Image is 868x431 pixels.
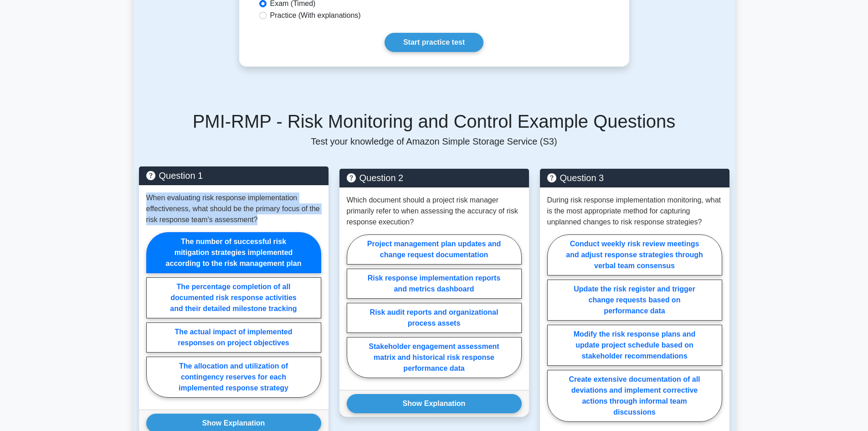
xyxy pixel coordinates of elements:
label: The actual impact of implemented responses on project objectives [146,322,321,353]
label: Conduct weekly risk review meetings and adjust response strategies through verbal team consensus [547,234,722,275]
label: Risk audit reports and organizational process assets [347,303,522,333]
h5: Question 2 [347,172,522,183]
p: When evaluating risk response implementation effectiveness, what should be the primary focus of t... [146,192,321,225]
label: Project management plan updates and change request documentation [347,234,522,265]
h5: PMI-RMP - Risk Monitoring and Control Example Questions [139,110,729,132]
button: Show Explanation [347,394,522,413]
label: The percentage completion of all documented risk response activities and their detailed milestone... [146,277,321,318]
label: Practice (With explanations) [270,10,361,21]
label: The number of successful risk mitigation strategies implemented according to the risk management ... [146,232,321,273]
label: Risk response implementation reports and metrics dashboard [347,269,522,299]
label: Stakeholder engagement assessment matrix and historical risk response performance data [347,337,522,378]
a: Start practice test [385,33,483,52]
p: During risk response implementation monitoring, what is the most appropriate method for capturing... [547,195,722,228]
h5: Question 3 [547,172,722,183]
label: The allocation and utilization of contingency reserves for each implemented response strategy [146,357,321,398]
h5: Question 1 [146,170,321,181]
p: Test your knowledge of Amazon Simple Storage Service (S3) [139,136,729,147]
label: Update the risk register and trigger change requests based on performance data [547,280,722,321]
label: Create extensive documentation of all deviations and implement corrective actions through informa... [547,370,722,422]
label: Modify the risk response plans and update project schedule based on stakeholder recommendations [547,325,722,366]
p: Which document should a project risk manager primarily refer to when assessing the accuracy of ri... [347,195,522,228]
